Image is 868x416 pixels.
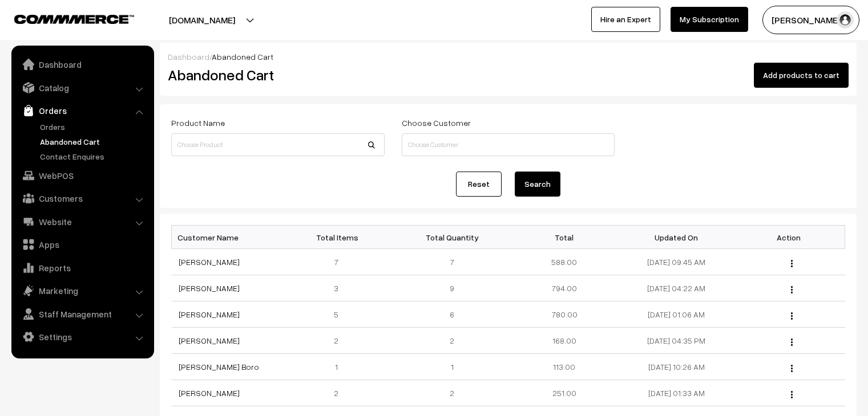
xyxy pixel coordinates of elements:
[284,249,396,275] td: 7
[396,328,508,354] td: 2
[129,6,275,34] button: [DOMAIN_NAME]
[179,362,259,372] a: [PERSON_NAME] Boro
[172,226,284,249] th: Customer Name
[37,150,150,162] a: Contact Enquires
[14,15,134,23] img: COMMMERCE
[14,211,150,232] a: Website
[508,249,620,275] td: 588.00
[284,380,396,406] td: 2
[179,257,240,267] a: [PERSON_NAME]
[179,309,240,319] a: [PERSON_NAME]
[791,260,793,267] img: Menu
[284,275,396,301] td: 3
[508,275,620,301] td: 794.00
[168,52,209,62] a: Dashboard
[396,354,508,380] td: 1
[14,280,150,301] a: Marketing
[837,11,854,28] img: user
[396,380,508,406] td: 2
[620,354,733,380] td: [DATE] 10:26 AM
[620,328,733,354] td: [DATE] 04:35 PM
[284,354,396,380] td: 1
[754,63,849,88] button: Add products to cart
[14,165,150,186] a: WebPOS
[591,7,660,32] a: Hire an Expert
[284,226,396,249] th: Total Items
[791,391,793,398] img: Menu
[179,388,240,398] a: [PERSON_NAME]
[14,54,150,75] a: Dashboard
[791,365,793,372] img: Menu
[171,117,225,129] label: Product Name
[508,301,620,328] td: 780.00
[620,380,733,406] td: [DATE] 01:33 AM
[515,172,560,197] button: Search
[508,380,620,406] td: 251.00
[396,249,508,275] td: 7
[791,286,793,293] img: Menu
[620,226,733,249] th: Updated On
[171,133,385,156] input: Choose Product
[791,312,793,320] img: Menu
[284,328,396,354] td: 2
[14,327,150,347] a: Settings
[14,78,150,98] a: Catalog
[620,249,733,275] td: [DATE] 09:45 AM
[620,301,733,328] td: [DATE] 01:06 AM
[508,226,620,249] th: Total
[508,328,620,354] td: 168.00
[456,172,502,197] a: Reset
[620,275,733,301] td: [DATE] 04:22 AM
[179,283,240,293] a: [PERSON_NAME]
[179,336,240,345] a: [PERSON_NAME]
[212,52,273,62] span: Abandoned Cart
[762,6,859,34] button: [PERSON_NAME]…
[402,117,471,129] label: Choose Customer
[671,7,748,32] a: My Subscription
[791,338,793,346] img: Menu
[14,11,114,25] a: COMMMERCE
[37,121,150,133] a: Orders
[508,354,620,380] td: 113.00
[396,301,508,328] td: 6
[396,226,508,249] th: Total Quantity
[284,301,396,328] td: 5
[14,258,150,278] a: Reports
[396,275,508,301] td: 9
[14,234,150,255] a: Apps
[168,66,383,84] h2: Abandoned Cart
[37,136,150,148] a: Abandoned Cart
[168,51,849,63] div: /
[14,304,150,324] a: Staff Management
[402,133,615,156] input: Choose Customer
[14,188,150,209] a: Customers
[14,100,150,121] a: Orders
[733,226,845,249] th: Action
